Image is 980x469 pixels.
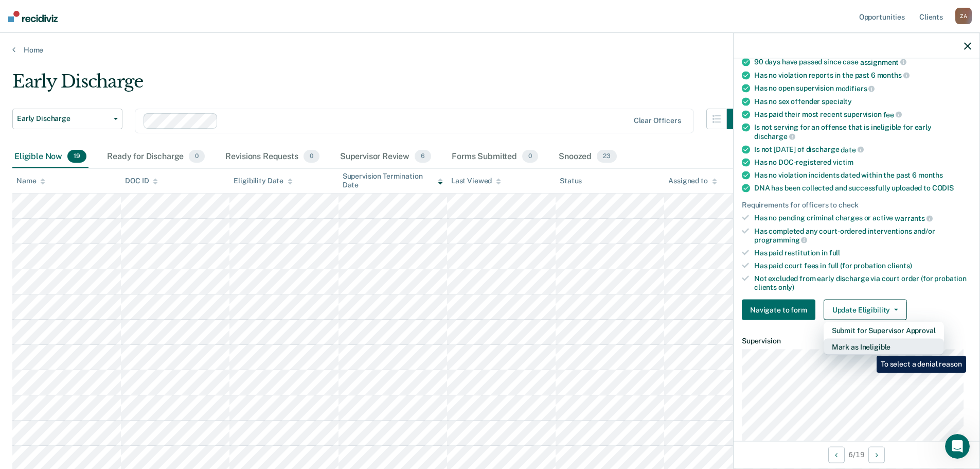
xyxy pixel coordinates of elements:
div: Has paid their most recent supervision [754,110,971,119]
div: Has no violation reports in the past 6 [754,71,971,80]
div: Clear officers [634,116,681,125]
div: Name [16,177,45,185]
span: discharge [754,132,795,141]
div: Has no sex offender [754,97,971,106]
div: Assigned to [668,177,717,185]
span: date [841,145,863,153]
div: Has paid court fees in full (for probation [754,262,971,270]
span: fee [883,110,902,118]
button: Next Opportunity [868,446,885,463]
div: Has completed any court-ordered interventions and/or [754,227,971,244]
div: DOC ID [125,177,158,185]
button: Navigate to form [742,300,815,320]
div: Z A [955,8,972,24]
span: 0 [304,150,319,163]
span: 23 [597,150,617,163]
div: Has no open supervision [754,84,971,93]
span: assignment [860,58,906,66]
div: Eligibility Date [234,177,293,185]
a: Home [12,45,968,55]
div: Forms Submitted [450,146,540,168]
button: Mark as Ineligible [824,339,944,355]
button: Submit for Supervisor Approval [824,322,944,339]
div: Snoozed [557,146,619,168]
span: 0 [522,150,538,163]
button: Update Eligibility [824,300,907,320]
div: Status [560,177,582,185]
div: 90 days have passed since case [754,58,971,67]
div: Requirements for officers to check [742,201,971,210]
div: DNA has been collected and successfully uploaded to [754,184,971,193]
span: only) [778,283,794,291]
span: months [918,171,943,179]
span: specialty [822,97,852,105]
a: Navigate to form link [742,300,819,320]
div: Revisions Requests [223,146,321,168]
div: Supervision Termination Date [343,172,443,189]
div: Has paid restitution in [754,249,971,257]
div: Ready for Discharge [105,146,207,168]
div: Is not serving for an offense that is ineligible for early [754,123,971,141]
span: months [877,71,910,79]
span: programming [754,236,807,244]
div: Has no violation incidents dated within the past 6 [754,171,971,180]
div: Supervisor Review [338,146,434,168]
div: Is not [DATE] of discharge [754,145,971,154]
button: Previous Opportunity [828,446,845,463]
div: Not excluded from early discharge via court order (for probation clients [754,274,971,291]
span: clients) [887,262,912,270]
div: Early Discharge [12,71,747,100]
div: Has no DOC-registered [754,158,971,167]
iframe: Intercom live chat [945,434,970,459]
div: Eligible Now [12,146,88,168]
div: 6 / 19 [734,441,979,468]
span: 19 [67,150,86,163]
span: 0 [189,150,205,163]
span: full [829,249,840,257]
span: CODIS [932,184,954,192]
div: Last Viewed [451,177,501,185]
span: modifiers [835,84,875,93]
span: 6 [415,150,431,163]
span: warrants [895,214,933,222]
span: victim [833,158,853,166]
img: Recidiviz [8,11,58,22]
div: Has no pending criminal charges or active [754,214,971,223]
dt: Supervision [742,337,971,345]
span: Early Discharge [17,114,110,123]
